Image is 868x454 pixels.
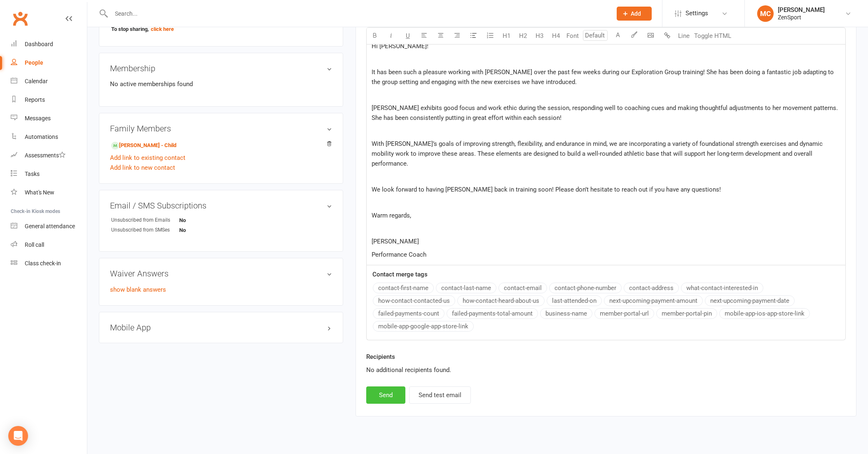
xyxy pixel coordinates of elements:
[25,133,58,140] div: Automations
[25,171,40,177] div: Tasks
[11,54,87,72] a: People
[686,4,708,23] span: Settings
[109,8,606,19] input: Search...
[757,5,774,22] div: MC
[366,365,846,375] div: No additional recipients found.
[372,140,824,167] span: With [PERSON_NAME]’s goals of improving strength, flexibility, and endurance in mind, we are inco...
[11,72,87,91] a: Calendar
[372,42,428,50] span: Hi [PERSON_NAME]!
[111,216,179,224] div: Unsubscribed from Emails
[11,109,87,128] a: Messages
[457,295,545,306] button: how-contact-heard-about-us
[110,163,175,173] a: Add link to new contact
[151,26,174,32] a: click here
[373,321,474,332] button: mobile-app-google-app-store-link
[547,295,602,306] button: last-attended-on
[631,10,641,17] span: Add
[111,226,179,234] div: Unsubscribed from SMSes
[366,352,395,362] label: Recipients
[692,28,733,44] button: Toggle HTML
[25,260,61,267] div: Class check-in
[11,254,87,273] a: Class kiosk mode
[778,14,825,21] div: ZenSport
[719,308,810,319] button: mobile-app-ios-app-store-link
[549,283,622,293] button: contact-phone-number
[110,286,166,293] a: show blank answers
[540,308,592,319] button: business-name
[409,386,471,404] button: Send test email
[400,28,416,44] button: U
[25,78,48,84] div: Calendar
[373,308,445,319] button: failed-payments-count
[498,283,547,293] button: contact-email
[25,41,53,47] div: Dashboard
[373,283,434,293] button: contact-first-name
[617,7,652,21] button: Add
[25,96,45,103] div: Reports
[373,295,455,306] button: how-contact-contacted-us
[110,323,332,332] h3: Mobile App
[110,124,332,133] h3: Family Members
[372,212,411,219] span: Warm regards,
[11,183,87,202] a: What's New
[366,386,405,404] button: Send
[11,217,87,236] a: General attendance kiosk mode
[111,141,176,150] a: [PERSON_NAME] - Child
[676,28,692,44] button: Line
[11,236,87,254] a: Roll call
[110,269,332,278] h3: Waiver Answers
[111,26,328,32] strong: To stop sharing,
[25,115,51,122] div: Messages
[110,79,332,89] p: No active memberships found
[372,251,426,258] span: Performance Coach
[656,308,717,319] button: member-portal-pin
[498,28,515,44] button: H1
[705,295,795,306] button: next-upcoming-payment-date
[372,238,419,245] span: [PERSON_NAME]
[25,189,54,196] div: What's New
[548,28,564,44] button: H4
[11,146,87,165] a: Assessments
[447,308,538,319] button: failed-payments-total-amount
[110,201,332,210] h3: Email / SMS Subscriptions
[25,152,66,159] div: Assessments
[25,223,75,229] div: General attendance
[372,269,428,279] label: Contact merge tags
[594,308,654,319] button: member-portal-url
[372,68,835,86] span: It has been such a pleasure working with [PERSON_NAME] over the past few weeks during our Explora...
[436,283,496,293] button: contact-last-name
[179,217,227,223] strong: No
[610,28,626,44] button: A
[372,104,840,122] span: [PERSON_NAME] exhibits good focus and work ethic during the session, responding well to coaching ...
[681,283,763,293] button: what-contact-interested-in
[25,59,43,66] div: People
[10,8,30,29] a: Clubworx
[25,241,44,248] div: Roll call
[8,426,28,446] div: Open Intercom Messenger
[515,28,531,44] button: H2
[110,153,185,163] a: Add link to existing contact
[624,283,679,293] button: contact-address
[11,35,87,54] a: Dashboard
[11,128,87,146] a: Automations
[179,227,227,233] strong: No
[583,30,608,41] input: Default
[604,295,703,306] button: next-upcoming-payment-amount
[372,186,721,193] span: We look forward to having [PERSON_NAME] back in training soon! Please don’t hesitate to reach out...
[110,64,332,73] h3: Membership
[778,6,825,14] div: [PERSON_NAME]
[564,28,581,44] button: Font
[11,91,87,109] a: Reports
[11,165,87,183] a: Tasks
[531,28,548,44] button: H3
[406,32,410,40] span: U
